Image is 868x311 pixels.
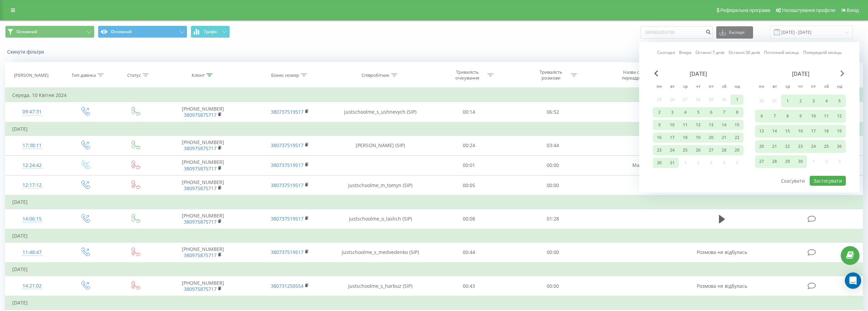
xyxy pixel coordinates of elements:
[770,127,779,136] div: 14
[768,110,781,122] div: вт 7 черв 2016 р.
[184,112,217,118] a: 380975875717
[731,145,744,155] div: нд 29 трав 2016 р.
[794,155,807,168] div: чт 30 черв 2016 р.
[807,110,820,122] div: пт 10 черв 2016 р.
[681,108,690,117] div: 4
[732,82,742,92] abbr: неділя
[694,146,703,155] div: 26
[835,142,844,151] div: 26
[681,121,690,129] div: 11
[271,283,304,289] a: 380731250554
[733,133,741,142] div: 22
[782,8,835,13] span: Налаштування профілю
[511,102,594,122] td: 06:52
[781,125,794,138] div: ср 15 черв 2016 р.
[809,112,818,121] div: 10
[653,107,666,117] div: пн 2 трав 2016 р.
[781,110,794,122] div: ср 8 черв 2016 р.
[654,82,664,92] abbr: понеділок
[655,146,664,155] div: 23
[795,82,806,92] abbr: четвер
[833,125,846,138] div: нд 19 черв 2016 р.
[641,26,713,39] input: Пошук за номером
[271,72,299,78] div: Бізнес номер
[695,49,724,56] a: Останні 7 днів
[427,175,511,196] td: 00:05
[594,155,681,175] td: Main
[127,72,141,78] div: Статус
[729,49,760,56] a: Останні 30 днів
[668,108,677,117] div: 3
[720,8,770,13] span: Реферальна програма
[655,158,664,167] div: 30
[845,272,861,289] div: Open Intercom Messenger
[835,97,844,105] div: 5
[757,127,766,136] div: 13
[653,132,666,143] div: пн 16 трав 2016 р.
[666,158,679,168] div: вт 31 трав 2016 р.
[716,26,753,39] button: Експорт
[782,82,793,92] abbr: середа
[184,185,217,192] a: 380975875717
[733,146,741,155] div: 29
[5,263,863,276] td: [DATE]
[511,209,594,229] td: 01:28
[427,242,511,263] td: 00:44
[159,175,246,196] td: [PHONE_NUMBER]
[334,276,427,296] td: justschoolme_s_harbuz (SIP)
[666,120,679,130] div: вт 10 трав 2016 р.
[783,127,792,136] div: 15
[796,127,805,136] div: 16
[820,125,833,138] div: сб 18 черв 2016 р.
[5,296,863,310] td: [DATE]
[5,195,863,209] td: [DATE]
[697,283,747,289] span: Розмова не відбулась
[449,69,486,81] div: Тривалість очікування
[5,88,863,102] td: Середа, 10 Квітня 2024
[334,209,427,229] td: justschoolme_o_lashch (SIP)
[511,242,594,263] td: 00:00
[810,176,846,186] button: Застосувати
[159,276,246,296] td: [PHONE_NUMBER]
[796,112,805,121] div: 9
[681,133,690,142] div: 18
[12,179,52,192] div: 12:17:12
[653,70,744,77] div: [DATE]
[807,125,820,138] div: пт 17 черв 2016 р.
[781,95,794,107] div: ср 1 черв 2016 р.
[668,158,677,167] div: 31
[159,136,246,155] td: [PHONE_NUMBER]
[14,72,48,78] div: [PERSON_NAME]
[783,112,792,121] div: 8
[667,82,677,92] abbr: вівторок
[5,49,47,55] button: Скинути фільтри
[705,120,718,130] div: пт 13 трав 2016 р.
[706,82,716,92] abbr: п’ятниця
[783,157,792,166] div: 29
[707,108,716,117] div: 6
[98,26,187,38] button: Основний
[679,120,692,130] div: ср 11 трав 2016 р.
[707,133,716,142] div: 20
[12,159,52,172] div: 12:24:42
[427,155,511,175] td: 00:01
[781,155,794,168] div: ср 29 черв 2016 р.
[820,110,833,122] div: сб 11 черв 2016 р.
[755,155,768,168] div: пн 27 черв 2016 р.
[334,102,427,122] td: justschoolme_s_ushnevych (SIP)
[783,97,792,105] div: 1
[718,107,731,117] div: сб 7 трав 2016 р.
[768,155,781,168] div: вт 28 черв 2016 р.
[427,209,511,229] td: 00:08
[5,26,94,38] button: Основний
[720,133,729,142] div: 21
[847,8,859,13] span: Вихід
[697,249,747,255] span: Розмова не відбулась
[511,155,594,175] td: 00:00
[655,121,664,129] div: 9
[5,229,863,243] td: [DATE]
[718,145,731,155] div: сб 28 трав 2016 р.
[770,112,779,121] div: 7
[719,82,729,92] abbr: субота
[757,112,766,121] div: 6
